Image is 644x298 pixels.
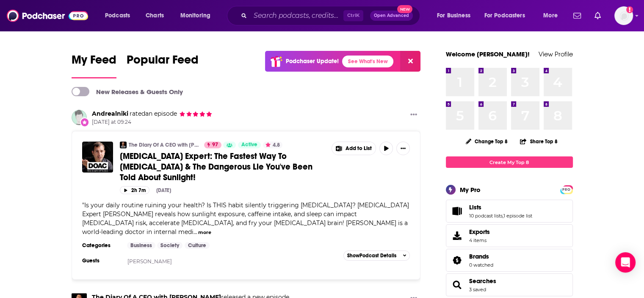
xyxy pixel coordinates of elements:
h3: Categories [82,242,120,249]
input: Search podcasts, credits, & more... [250,9,343,22]
a: Active [238,142,261,148]
button: Share Top 8 [520,133,558,150]
span: Podcasts [105,10,130,22]
a: Searches [449,279,466,291]
a: [PERSON_NAME] [127,258,172,265]
a: Andrealniki [92,110,128,117]
img: Vitamin D Expert: The Fastest Way To Dementia & The Dangerous Lie You've Been Told About Sunlight! [82,142,113,173]
button: 4.8 [263,142,282,148]
a: Create My Top 8 [446,156,573,168]
a: 1 episode list [503,213,532,219]
a: Culture [185,242,210,249]
span: Logged in as mindyn [614,6,633,25]
a: Show notifications dropdown [570,8,584,23]
span: 4 items [469,237,490,243]
div: Search podcasts, credits, & more... [235,6,428,25]
button: open menu [537,9,568,22]
img: Podchaser - Follow, Share and Rate Podcasts [7,8,88,24]
svg: Add a profile image [626,6,633,13]
a: PRO [561,186,572,192]
a: Brands [449,254,466,266]
span: Searches [446,273,573,296]
a: Society [157,242,182,249]
button: ShowPodcast Details [343,251,410,261]
a: Searches [469,277,496,285]
span: Lists [446,200,573,223]
span: New [397,5,412,13]
a: Popular Feed [127,53,199,78]
span: [MEDICAL_DATA] Expert: The Fastest Way To [MEDICAL_DATA] & The Dangerous Lie You've Been Told Abo... [120,151,312,183]
span: Active [241,141,257,149]
span: Exports [469,228,490,236]
a: [MEDICAL_DATA] Expert: The Fastest Way To [MEDICAL_DATA] & The Dangerous Lie You've Been Told Abo... [120,151,326,183]
span: Brands [446,249,573,272]
span: More [543,10,558,22]
a: Exports [446,224,573,247]
img: The Diary Of A CEO with Steven Bartlett [120,142,127,148]
span: Exports [449,230,466,242]
a: My Feed [72,53,116,78]
a: Charts [140,9,169,22]
a: Business [127,242,155,249]
span: Popular Feed [127,53,199,72]
a: The Diary Of A CEO with [PERSON_NAME] [129,142,199,148]
span: Charts [146,10,164,22]
button: more [198,229,211,236]
div: [DATE] [156,187,171,193]
span: an episode [128,110,177,117]
span: Monitoring [180,10,210,22]
a: New Releases & Guests Only [72,87,183,96]
span: Show Podcast Details [347,253,396,259]
a: View Profile [539,50,573,58]
span: Ctrl K [343,10,363,21]
button: open menu [174,9,221,22]
span: ... [193,228,197,236]
button: Open AdvancedNew [370,11,413,21]
a: Brands [469,253,493,260]
span: For Podcasters [484,10,525,22]
span: My Feed [72,53,116,72]
button: 2h 7m [120,186,149,194]
a: 3 saved [469,287,486,292]
a: Show notifications dropdown [591,8,604,23]
a: 97 [204,142,221,148]
a: 10 podcast lists [469,213,503,219]
button: Show More Button [396,142,410,155]
span: 97 [212,141,218,149]
a: Lists [449,205,466,217]
div: Open Intercom Messenger [615,252,636,273]
button: open menu [479,9,537,22]
div: New Rating [80,117,89,127]
img: User Profile [614,6,633,25]
span: Andrealniki's Rating: 5 out of 5 [179,111,212,117]
span: For Business [437,10,470,22]
span: rated [130,110,145,117]
a: Lists [469,203,532,211]
span: " [82,201,409,236]
a: 0 watched [469,262,493,268]
a: See What's New [342,56,393,67]
span: Brands [469,253,489,260]
a: Welcome [PERSON_NAME]! [446,50,530,58]
h3: Guests [82,257,120,264]
span: Lists [469,203,481,211]
button: open menu [431,9,481,22]
img: Andrealniki [72,110,87,125]
button: Show More Button [332,142,376,155]
button: Show profile menu [614,6,633,25]
button: open menu [99,9,141,22]
p: Podchaser Update! [286,58,339,65]
button: Change Top 8 [461,136,513,147]
span: Add to List [345,145,372,152]
span: [DATE] at 09:24 [92,119,213,126]
div: My Pro [460,186,481,194]
span: Is your daily routine ruining your health? Is THIS habit silently triggering [MEDICAL_DATA]? [MED... [82,201,409,236]
span: , [503,213,503,219]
